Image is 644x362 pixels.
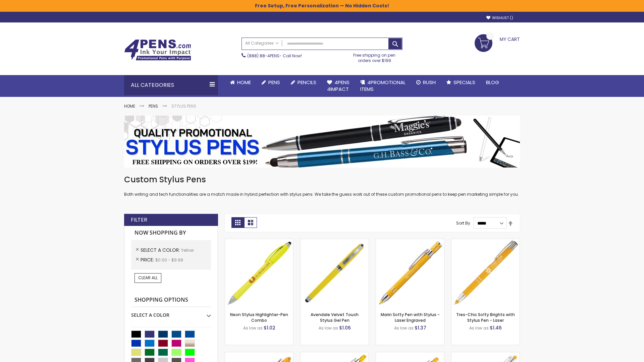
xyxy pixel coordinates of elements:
[124,75,218,95] div: All Categories
[456,220,470,226] label: Sort By
[247,53,302,59] span: - Call Now!
[319,325,338,331] span: As low as
[355,75,411,97] a: 4PROMOTIONALITEMS
[245,41,279,46] span: All Categories
[322,75,355,97] a: 4Pens4impact
[230,312,288,323] a: Neon Stylus Highlighter-Pen Combo
[225,75,256,90] a: Home
[346,50,403,63] div: Free shipping on pen orders over $199
[135,273,161,283] a: Clear All
[285,75,322,90] a: Pencils
[301,239,369,244] a: Avendale Velvet Touch Stylus Gel Pen-Yellow
[124,174,520,197] div: Both writing and tech functionalities are a match made in hybrid perfection with stylus pens. We ...
[225,352,293,358] a: Ellipse Softy Brights with Stylus Pen - Laser-Yellow
[298,79,316,86] span: Pencils
[451,352,520,358] a: Tres-Chic Softy with Stylus Top Pen - ColorJet-Yellow
[481,75,504,90] a: Blog
[131,216,147,224] strong: Filter
[124,103,135,109] a: Home
[131,293,211,307] strong: Shopping Options
[124,116,520,168] img: Stylus Pens
[237,79,251,86] span: Home
[131,307,211,318] div: Select A Color
[411,75,441,90] a: Rush
[243,325,263,331] span: As low as
[301,239,369,307] img: Avendale Velvet Touch Stylus Gel Pen-Yellow
[327,79,350,93] span: 4Pens 4impact
[394,325,414,331] span: As low as
[131,226,211,240] strong: Now Shopping by
[301,352,369,358] a: Phoenix Softy Brights with Stylus Pen - Laser-Yellow
[453,79,475,86] span: Specials
[124,39,191,61] img: 4Pens Custom Pens and Promotional Products
[124,174,520,185] h1: Custom Stylus Pens
[256,75,285,90] a: Pens
[376,239,444,244] a: Marin Softy Pen with Stylus - Laser Engraved-Yellow
[231,217,244,228] strong: Grid
[311,312,359,323] a: Avendale Velvet Touch Stylus Gel Pen
[138,275,158,281] span: Clear All
[423,79,436,86] span: Rush
[415,324,426,331] span: $1.37
[381,312,440,323] a: Marin Softy Pen with Stylus - Laser Engraved
[225,239,293,244] a: Neon Stylus Highlighter-Pen Combo-Yellow
[376,352,444,358] a: Phoenix Softy Brights Gel with Stylus Pen - Laser-Yellow
[171,103,196,109] strong: Stylus Pens
[141,247,181,253] span: Select A Color
[225,239,293,307] img: Neon Stylus Highlighter-Pen Combo-Yellow
[360,79,406,93] span: 4PROMOTIONAL ITEMS
[242,38,282,49] a: All Categories
[469,325,489,331] span: As low as
[486,15,513,20] a: Wishlist
[490,324,502,331] span: $1.46
[456,312,515,323] a: Tres-Chic Softy Brights with Stylus Pen - Laser
[268,79,280,86] span: Pens
[141,256,155,263] span: Price
[339,324,351,331] span: $1.06
[376,239,444,307] img: Marin Softy Pen with Stylus - Laser Engraved-Yellow
[441,75,481,90] a: Specials
[247,53,279,59] a: (888) 88-4PENS
[181,247,194,253] span: Yellow
[155,257,183,263] span: $0.00 - $9.99
[451,239,520,307] img: Tres-Chic Softy Brights with Stylus Pen - Laser-Yellow
[451,239,520,244] a: Tres-Chic Softy Brights with Stylus Pen - Laser-Yellow
[486,79,499,86] span: Blog
[264,324,275,331] span: $1.02
[149,103,158,109] a: Pens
